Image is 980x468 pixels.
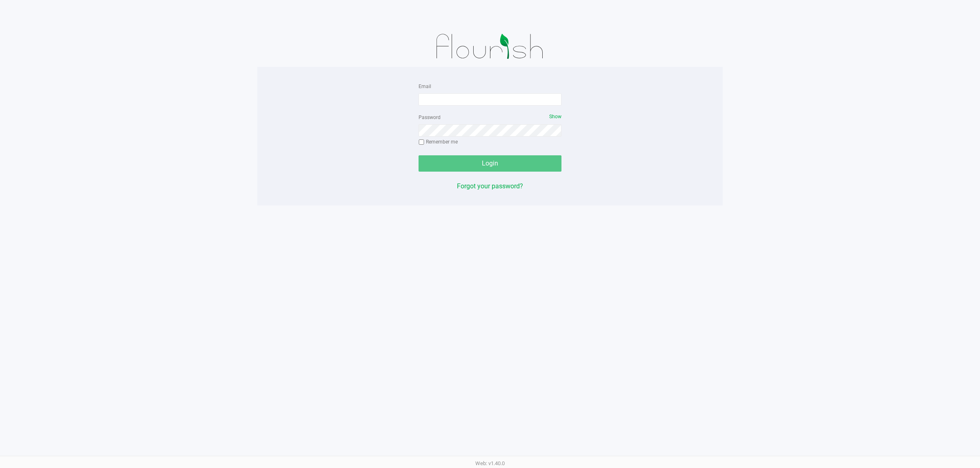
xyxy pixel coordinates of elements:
[419,114,441,121] label: Password
[419,139,424,145] input: Remember me
[419,83,431,90] label: Email
[475,460,505,466] span: Web: v1.40.0
[549,114,561,119] span: Show
[419,138,458,146] label: Remember me
[457,181,523,191] button: Forgot your password?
